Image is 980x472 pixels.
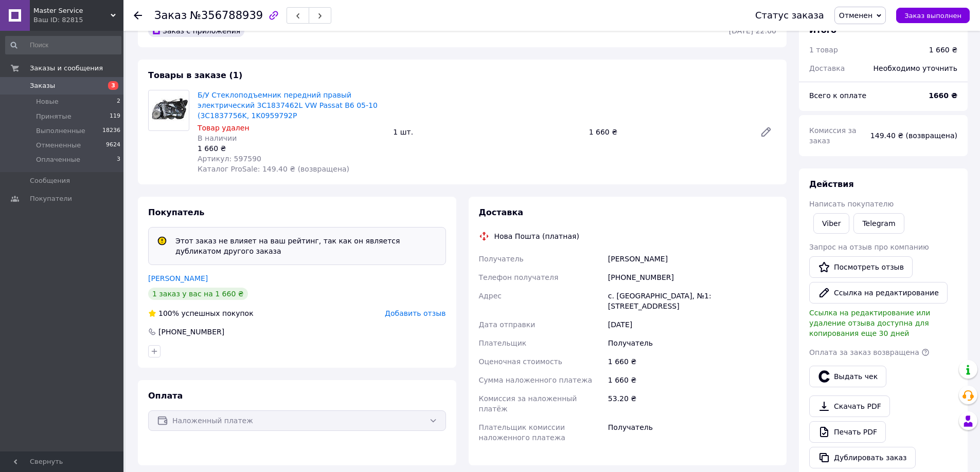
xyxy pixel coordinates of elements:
div: успешных покупок [148,308,254,318]
div: 53.20 ₴ [606,389,778,418]
span: 3 [117,155,120,164]
a: [PERSON_NAME] [148,274,208,282]
span: Оплата за заказ возвращена [809,348,919,356]
span: Доставка [809,64,845,72]
a: Viber [813,213,849,234]
span: Товар удален [198,124,250,132]
span: Комиссия за заказ [809,126,857,145]
span: 149.40 ₴ (возвращена) [870,131,957,140]
div: [PHONE_NUMBER] [606,268,778,287]
input: Поиск [5,36,121,54]
a: Скачать PDF [809,395,890,417]
span: Сумма наложенного платежа [479,376,593,384]
span: Заказы [30,81,55,90]
button: Выдать чек [809,366,886,387]
div: с. [GEOGRAPHIC_DATA], №1: [STREET_ADDRESS] [606,287,778,315]
div: Получатель [606,334,778,352]
span: Всего к оплате [809,91,866,100]
span: 9624 [106,141,120,150]
div: [PHONE_NUMBER] [157,327,225,337]
a: Telegram [853,213,904,234]
span: Добавить отзыв [385,309,446,317]
time: [DATE] 22:00 [729,27,776,35]
span: Оплаченные [36,155,80,164]
span: Товары в заказе (1) [148,70,242,80]
span: Покупатель [148,207,204,217]
span: 100% [158,309,179,317]
div: 1 заказ у вас на 1 660 ₴ [148,288,248,300]
span: Покупатели [30,194,72,203]
span: Дата отправки [479,320,536,329]
span: Выполненные [36,126,85,136]
div: Получатель [606,418,778,447]
div: Заказ с приложения [148,25,244,37]
div: Необходимо уточнить [867,57,964,80]
span: 1 товар [809,46,838,54]
span: Написать покупателю [809,200,894,208]
span: Оплата [148,391,183,401]
img: Б/У Стеклоподъемник передний правый электрический 3C1837462L VW Passat B6 05-10 (3C1837756K, 1K09... [149,96,189,126]
span: 3 [108,81,118,90]
div: Статус заказа [755,10,824,21]
span: Каталог ProSale: 149.40 ₴ (возвращена) [198,165,349,173]
div: 1 660 ₴ [198,143,385,154]
div: 1 660 ₴ [606,352,778,371]
span: Новые [36,97,59,106]
span: Доставка [479,207,524,217]
div: Нова Пошта (платная) [492,231,582,241]
span: Отменен [839,11,872,20]
a: Редактировать [756,122,776,142]
span: Отмененные [36,141,81,150]
button: Заказ выполнен [896,8,970,23]
span: Адрес [479,292,502,300]
span: Телефон получателя [479,273,559,281]
span: Заказ [154,9,187,22]
a: Б/У Стеклоподъемник передний правый электрический 3C1837462L VW Passat B6 05-10 (3C1837756K, 1K09... [198,91,378,120]
span: Плательщик комиссии наложенного платежа [479,423,565,442]
span: Сообщения [30,176,70,185]
span: Заказ выполнен [904,12,961,20]
button: Ссылка на редактирование [809,282,948,304]
span: Принятые [36,112,72,121]
span: Запрос на отзыв про компанию [809,243,929,251]
span: Плательщик [479,339,527,347]
div: 1 660 ₴ [585,125,752,139]
span: №356788939 [190,9,263,22]
div: 1 шт. [389,125,584,139]
span: Master Service [33,6,111,15]
div: [DATE] [606,315,778,334]
a: Посмотреть отзыв [809,256,913,278]
div: Ваш ID: 82815 [33,15,123,25]
span: 119 [110,112,120,121]
span: Оценочная стоимость [479,357,563,366]
div: 1 660 ₴ [606,371,778,389]
span: В наличии [198,134,237,142]
span: Заказы и сообщения [30,64,103,73]
span: Артикул: 597590 [198,155,261,163]
span: Действия [809,179,854,189]
span: Получатель [479,255,524,263]
b: 1660 ₴ [929,91,957,100]
a: Печать PDF [809,421,886,443]
span: 2 [117,97,120,106]
span: Ссылка на редактирование или удаление отзыва доступна для копирования еще 30 дней [809,309,930,337]
div: Этот заказ не влияет на ваш рейтинг, так как он является дубликатом другого заказа [171,236,441,256]
span: Комиссия за наложенный платёж [479,394,577,413]
span: 18236 [102,126,120,136]
div: [PERSON_NAME] [606,250,778,268]
button: Дублировать заказ [809,447,916,468]
div: Вернуться назад [134,10,142,21]
div: 1 660 ₴ [929,45,957,55]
